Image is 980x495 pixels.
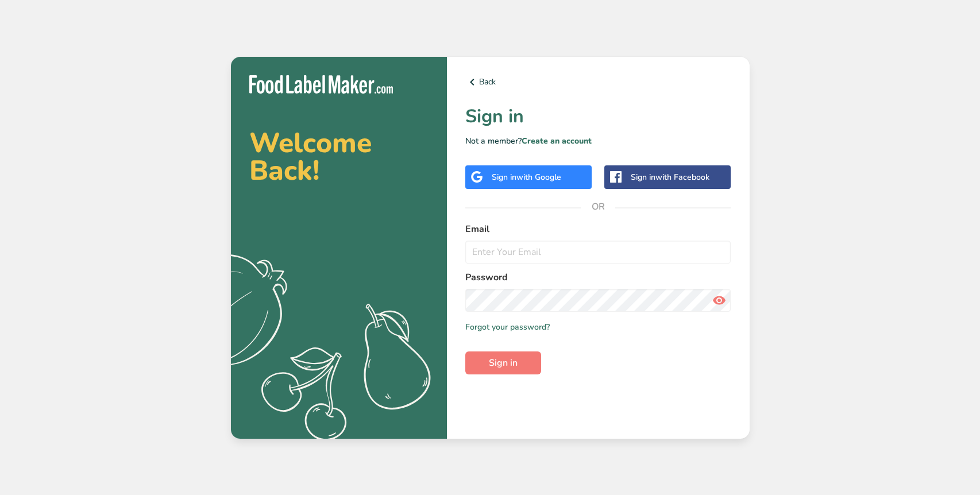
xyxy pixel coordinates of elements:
[249,129,429,184] h2: Welcome Back!
[465,103,731,130] h1: Sign in
[492,171,561,183] div: Sign in
[489,356,518,370] span: Sign in
[631,171,709,183] div: Sign in
[465,241,731,264] input: Enter Your Email
[516,172,561,183] span: with Google
[465,270,731,284] label: Password
[465,135,731,147] p: Not a member?
[655,172,709,183] span: with Facebook
[465,351,541,374] button: Sign in
[465,75,731,89] a: Back
[465,222,731,236] label: Email
[249,75,393,94] img: Food Label Maker
[581,190,615,224] span: OR
[465,321,550,333] a: Forgot your password?
[522,136,592,146] a: Create an account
